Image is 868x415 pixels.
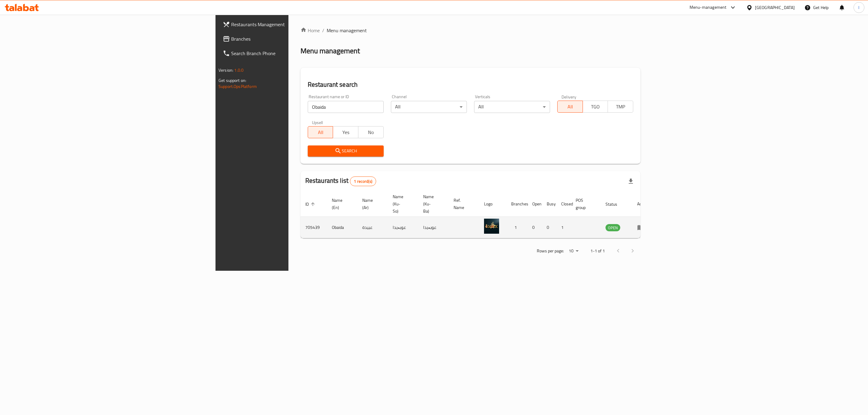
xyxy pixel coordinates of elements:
[608,101,633,113] button: TMP
[632,191,653,217] th: Action
[335,128,356,137] span: Yes
[423,193,442,215] span: Name (Ku-Ba)
[310,128,331,137] span: All
[605,224,620,231] span: OPEN
[556,191,571,217] th: Closed
[358,126,384,138] button: No
[542,217,556,238] td: 0
[308,101,384,113] input: Search for restaurant name or ID..
[590,247,605,255] p: 1-1 of 1
[624,174,638,189] div: Export file
[305,176,376,186] h2: Restaurants list
[484,219,499,234] img: Obaida
[527,191,542,217] th: Open
[556,217,571,238] td: 1
[219,76,246,84] span: Get support on:
[418,217,449,238] td: عوبەیدا
[218,17,360,32] a: Restaurants Management
[361,128,381,137] span: No
[585,102,606,111] span: TGO
[537,247,564,255] p: Rows per page:
[560,102,580,111] span: All
[393,193,411,215] span: Name (Ku-So)
[308,145,384,157] button: Search
[362,197,381,211] span: Name (Ar)
[391,101,467,113] div: All
[561,95,577,99] label: Delivery
[300,27,640,34] nav: breadcrumb
[234,66,244,74] span: 1.0.0
[231,21,356,28] span: Restaurants Management
[308,80,633,89] h2: Restaurant search
[300,191,653,238] table: enhanced table
[506,191,527,217] th: Branches
[231,35,356,42] span: Branches
[583,101,608,113] button: TGO
[474,101,550,113] div: All
[479,191,506,217] th: Logo
[218,32,360,46] a: Branches
[566,247,581,256] div: Rows per page:
[231,50,356,57] span: Search Branch Phone
[305,201,317,208] span: ID
[454,197,472,211] span: Ref. Name
[576,197,593,211] span: POS group
[357,217,388,238] td: عبيدة
[690,4,727,11] div: Menu-management
[219,83,257,90] a: Support.OpsPlatform
[858,4,859,11] span: l
[388,217,418,238] td: عوبەیدا
[755,4,795,11] div: [GEOGRAPHIC_DATA]
[542,191,556,217] th: Busy
[219,66,233,74] span: Version:
[527,217,542,238] td: 0
[218,46,360,61] a: Search Branch Phone
[557,101,583,113] button: All
[332,197,350,211] span: Name (En)
[312,120,323,124] label: Upsell
[610,102,631,111] span: TMP
[605,201,625,208] span: Status
[506,217,527,238] td: 1
[313,147,379,155] span: Search
[308,126,333,138] button: All
[350,179,376,184] span: 1 record(s)
[333,126,358,138] button: Yes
